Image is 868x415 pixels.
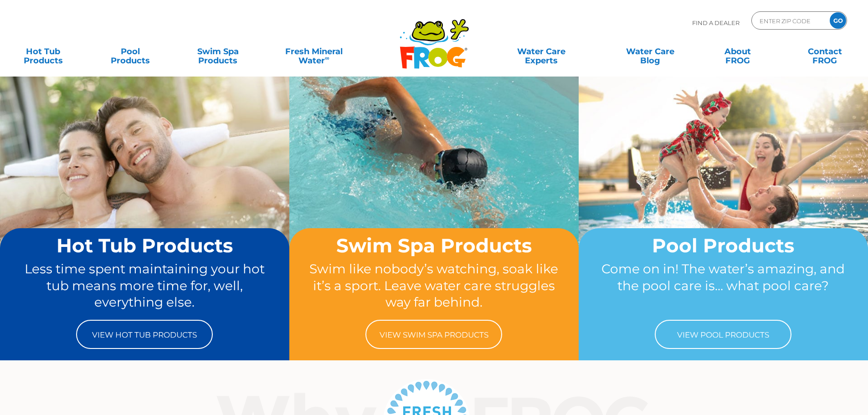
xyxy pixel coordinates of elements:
[97,42,164,61] a: PoolProducts
[271,42,356,61] a: Fresh MineralWater∞
[791,42,859,61] a: ContactFROG
[289,76,579,292] img: home-banner-swim-spa-short
[307,235,561,256] h2: Swim Spa Products
[596,261,851,311] p: Come on in! The water’s amazing, and the pool care is… what pool care?
[830,12,846,29] input: GO
[17,235,272,256] h2: Hot Tub Products
[692,11,740,34] p: Find A Dealer
[704,42,771,61] a: AboutFROG
[486,42,596,61] a: Water CareExperts
[655,320,791,349] a: View Pool Products
[17,261,272,311] p: Less time spent maintaining your hot tub means more time for, well, everything else.
[184,42,252,61] a: Swim SpaProducts
[9,42,77,61] a: Hot TubProducts
[307,261,561,311] p: Swim like nobody’s watching, soak like it’s a sport. Leave water care struggles way far behind.
[325,54,329,61] sup: ∞
[616,42,684,61] a: Water CareBlog
[579,76,868,292] img: home-banner-pool-short
[759,14,820,27] input: Zip Code Form
[365,320,502,349] a: View Swim Spa Products
[596,235,851,256] h2: Pool Products
[76,320,213,349] a: View Hot Tub Products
